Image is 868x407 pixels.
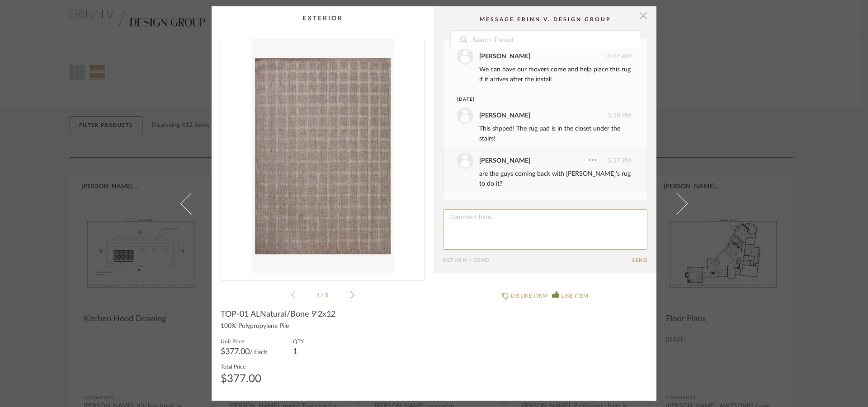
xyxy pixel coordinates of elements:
div: DISLIKE ITEM [511,291,547,300]
div: are the guys coming back with [PERSON_NAME]'s rug to do it? [479,169,632,189]
span: / [321,293,325,298]
button: Send [632,257,647,263]
div: 8:47 AM [457,48,632,65]
input: Search Thread [472,31,640,49]
span: 5 [325,293,330,298]
div: LIKE ITEM [561,291,588,300]
div: 0 [221,39,425,273]
div: Return = Send [443,257,632,263]
div: [DATE] [457,96,615,103]
div: [PERSON_NAME] [479,111,530,121]
div: 100% Polypropylene Pile [221,323,425,330]
div: We can have our movers come and help place this rug if it arrives after the install [479,65,632,84]
div: 5:57 PM [457,153,632,169]
div: 1 [293,348,304,356]
div: $377.00 [221,374,261,384]
span: / Each [250,349,268,356]
span: TOP-01 ALNatural/Bone 9'2x12 [221,309,335,319]
img: 865ac3a5-f67a-4fb7-81c5-e40ea0068976_1000x1000.jpg [221,39,425,273]
button: Close [634,6,652,24]
div: [PERSON_NAME] [479,156,530,166]
div: This shpped! The rug pad is in the closet under the stairs! [479,124,632,144]
div: [PERSON_NAME] [479,51,530,61]
span: $377.00 [221,348,250,356]
label: Total Price [221,363,261,370]
span: 1 [316,293,321,298]
label: Unit Price [221,337,268,345]
div: 5:28 PM [457,108,632,124]
label: QTY [293,337,304,345]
